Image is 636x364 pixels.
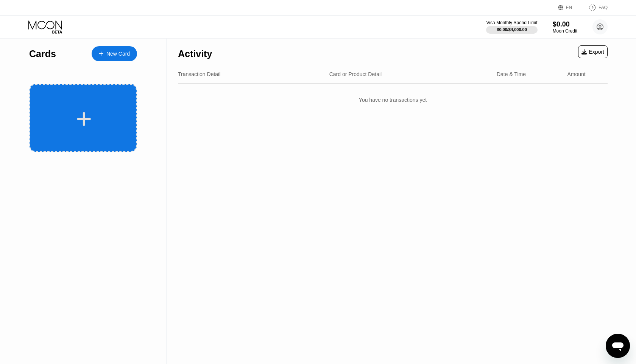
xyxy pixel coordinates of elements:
div: $0.00Moon Credit [553,20,577,34]
div: Cards [29,48,56,59]
div: Export [578,45,608,58]
div: FAQ [581,4,608,11]
div: $0.00 [553,20,577,28]
div: Visa Monthly Spend Limit$0.00/$4,000.00 [486,20,537,34]
div: Card or Product Detail [329,71,382,77]
div: Visa Monthly Spend Limit [486,20,537,25]
div: Amount [567,71,585,77]
div: EN [566,5,572,10]
div: Export [581,49,604,55]
div: Moon Credit [553,28,577,34]
div: New Card [92,46,137,61]
div: EN [558,4,581,11]
div: Transaction Detail [178,71,220,77]
div: Date & Time [497,71,526,77]
div: You have no transactions yet [178,89,608,110]
div: FAQ [599,5,608,10]
div: New Card [106,51,130,57]
div: Activity [178,48,212,59]
iframe: Button to launch messaging window [606,334,630,358]
div: $0.00 / $4,000.00 [497,27,527,32]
